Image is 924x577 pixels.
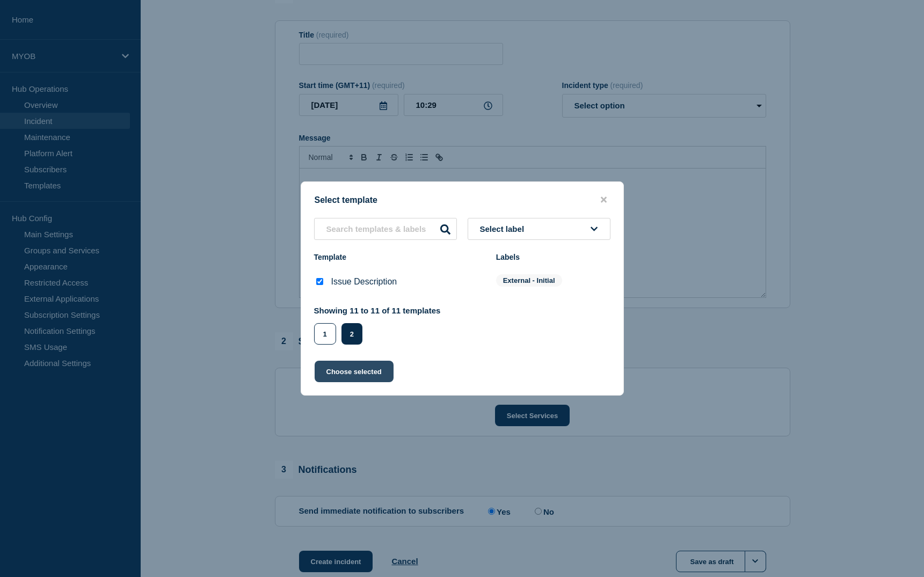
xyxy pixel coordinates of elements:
button: 2 [341,323,362,345]
p: Issue Description [331,277,397,287]
div: Labels [496,253,610,261]
button: Select label [468,218,610,240]
span: Select label [480,224,529,233]
input: Search templates & labels [314,218,457,240]
button: close button [598,195,610,205]
div: Template [314,253,485,261]
button: 1 [314,323,336,345]
button: Choose selected [315,361,394,382]
p: Showing 11 to 11 of 11 templates [314,306,441,315]
span: External - Initial [496,274,562,287]
div: Select template [301,195,623,205]
input: Issue Description checkbox [316,278,323,285]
